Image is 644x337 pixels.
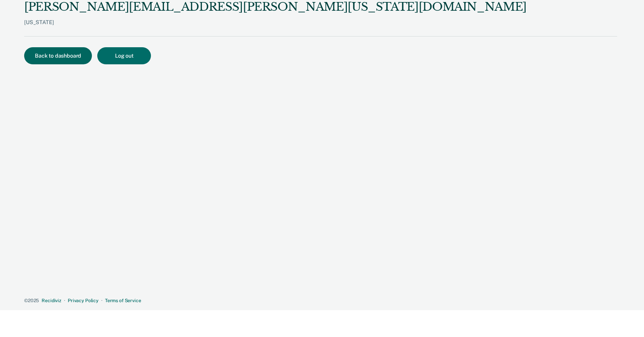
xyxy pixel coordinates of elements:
[68,298,99,303] a: Privacy Policy
[24,298,617,304] div: · ·
[105,298,141,303] a: Terms of Service
[42,298,61,303] a: Recidiviz
[24,53,97,59] a: Back to dashboard
[24,298,39,303] span: © 2025
[97,47,151,64] button: Log out
[24,47,92,64] button: Back to dashboard
[24,19,527,36] div: [US_STATE]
